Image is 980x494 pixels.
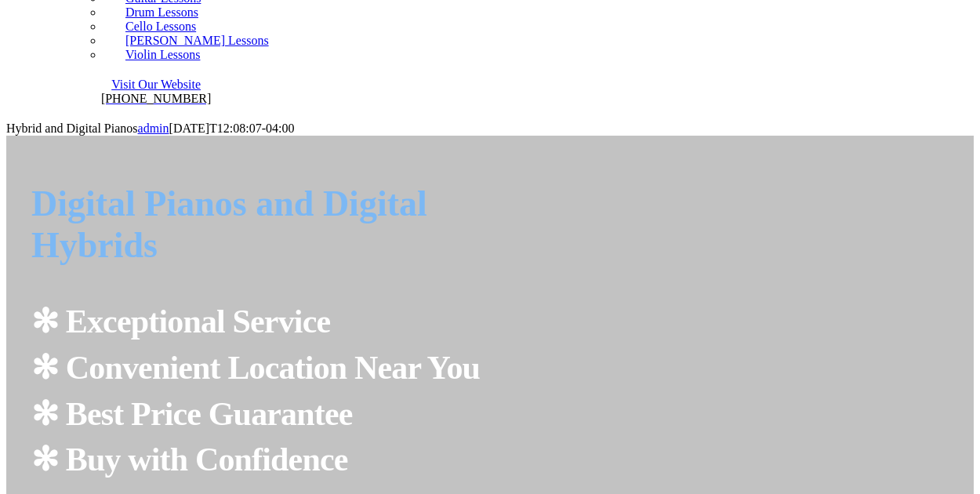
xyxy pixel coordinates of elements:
[31,183,490,266] h1: Digital Pianos and Digital Hybrids
[138,122,169,135] a: admin
[169,122,295,135] span: [DATE]T12:08:07-04:00
[111,78,201,91] a: Visit Our Website
[125,5,198,19] span: Drum Lessons
[125,34,269,47] span: [PERSON_NAME] Lessons
[125,48,200,61] span: Violin Lessons
[103,9,218,44] a: Cello Lessons
[31,396,353,478] strong: ✻ Best Price Guarantee ✻ Buy with Confidence
[31,303,480,386] strong: ✻ Exceptional Service ✻ Convenient Location Near You
[103,23,291,58] a: [PERSON_NAME] Lessons
[125,20,196,33] span: Cello Lessons
[6,122,138,135] span: Hybrid and Digital Pianos
[101,92,211,105] a: [PHONE_NUMBER]
[103,37,222,72] a: Violin Lessons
